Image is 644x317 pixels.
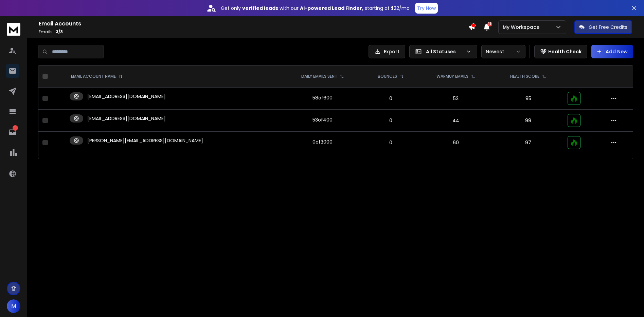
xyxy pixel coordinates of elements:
[7,299,20,313] button: M
[13,125,18,131] p: 1
[39,20,468,28] h1: Email Accounts
[6,125,19,139] a: 1
[369,45,405,58] button: Export
[426,48,463,55] p: All Statuses
[574,20,632,34] button: Get Free Credits
[39,29,468,35] p: Emails :
[418,88,493,110] td: 52
[418,110,493,132] td: 44
[301,74,337,79] p: DAILY EMAILS SENT
[312,116,333,123] div: 53 of 400
[534,45,587,58] button: Health Check
[487,22,492,26] span: 13
[591,45,633,58] button: Add New
[510,74,539,79] p: HEALTH SCORE
[493,132,563,154] td: 97
[71,74,123,79] div: EMAIL ACCOUNT NAME
[242,5,278,12] strong: verified leads
[589,24,627,31] p: Get Free Credits
[481,45,525,58] button: Newest
[87,115,166,122] p: [EMAIL_ADDRESS][DOMAIN_NAME]
[418,132,493,154] td: 60
[87,137,203,144] p: [PERSON_NAME][EMAIL_ADDRESS][DOMAIN_NAME]
[300,5,363,12] strong: AI-powered Lead Finder,
[312,138,333,145] div: 0 of 3000
[367,95,415,102] p: 0
[493,110,563,132] td: 99
[378,74,397,79] p: BOUNCES
[548,48,582,55] p: Health Check
[56,29,63,35] span: 3 / 3
[436,74,468,79] p: WARMUP EMAILS
[312,94,333,101] div: 58 of 600
[7,23,20,36] img: logo
[367,139,415,146] p: 0
[417,5,436,12] p: Try Now
[415,3,438,14] button: Try Now
[87,93,166,100] p: [EMAIL_ADDRESS][DOMAIN_NAME]
[221,5,410,12] p: Get only with our starting at $22/mo
[367,117,415,124] p: 0
[503,24,542,31] p: My Workspace
[493,88,563,110] td: 95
